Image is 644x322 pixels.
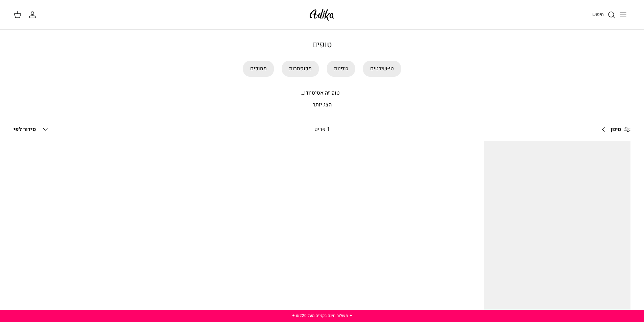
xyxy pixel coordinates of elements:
p: הצג יותר [86,101,559,109]
img: Adika IL [308,7,336,23]
span: סינון [611,125,621,134]
span: סידור לפי [14,125,36,133]
a: גופיות [327,61,355,77]
a: מכופתרות [282,61,319,77]
a: סינון [597,121,630,138]
h1: טופים [86,40,559,50]
a: החשבון שלי [28,11,39,19]
button: סידור לפי [14,122,49,137]
a: טי-שירטים [363,61,401,77]
a: ✦ משלוח חינם בקנייה מעל ₪220 ✦ [292,313,353,319]
div: 1 פריט [254,125,390,134]
a: חיפוש [592,11,616,19]
a: מחוכים [243,61,274,77]
button: Toggle menu [616,7,630,22]
span: חיפוש [592,11,604,18]
span: טופ זה אטיטיוד! [301,89,340,97]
